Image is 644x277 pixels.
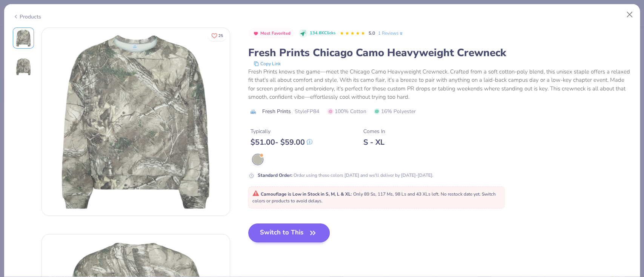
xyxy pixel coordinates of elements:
[374,107,416,115] span: 16% Polyester
[378,30,404,37] a: 1 Reviews
[295,107,319,115] span: Style FP84
[248,67,632,101] div: Fresh Prints knows the game—meet the Chicago Camo Heavyweight Crewneck. Crafted from a soft cotto...
[251,60,283,67] button: copy to clipboard
[327,107,366,115] span: 100% Cotton
[248,109,258,115] img: brand logo
[262,107,291,115] span: Fresh Prints
[260,31,290,35] span: Most Favorited
[249,29,295,38] button: Badge Button
[340,28,365,40] div: 5.0 Stars
[261,191,351,197] strong: Camouflage is Low in Stock in S, M, L & XL
[42,28,230,216] img: Front
[258,172,433,179] div: Order using these colors [DATE] and we'll deliver by [DATE]-[DATE].
[251,138,312,147] div: $ 51.00 - $ 59.00
[363,127,385,135] div: Comes In
[368,30,375,36] span: 5.0
[248,223,330,242] button: Switch to This
[248,46,632,60] div: Fresh Prints Chicago Camo Heavyweight Crewneck
[258,172,292,178] strong: Standard Order :
[252,191,496,204] span: : Only 89 Ss, 117 Ms, 98 Ls and 43 XLs left. No restock date yet. Switch colors or products to av...
[251,127,312,135] div: Typically
[622,8,637,22] button: Close
[253,31,259,37] img: Most Favorited sort
[14,29,32,47] img: Front
[14,58,32,76] img: Back
[363,138,385,147] div: S - XL
[218,34,223,38] span: 25
[309,30,335,37] span: 134.8K Clicks
[13,13,41,21] div: Products
[208,30,226,41] button: Like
